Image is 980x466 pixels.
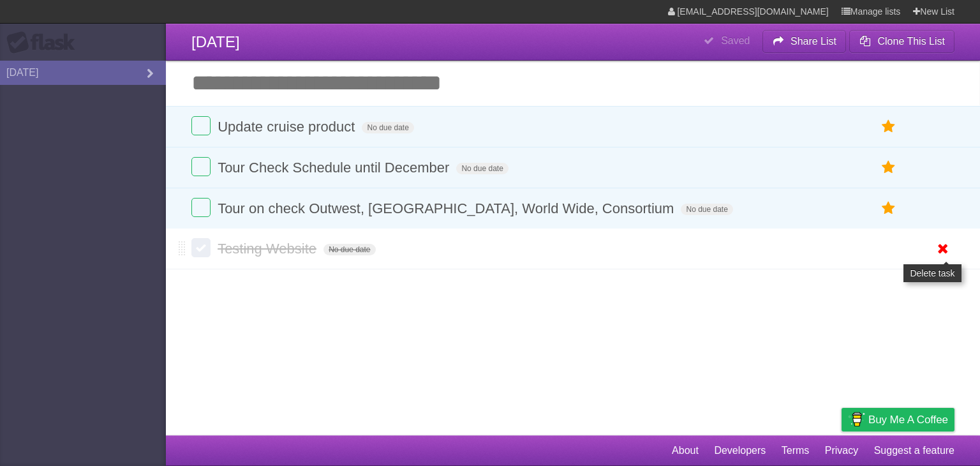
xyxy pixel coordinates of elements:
[191,238,211,257] label: Done
[762,30,847,53] button: Share List
[323,244,375,255] span: No due date
[877,116,901,137] label: Star task
[877,157,901,178] label: Star task
[849,30,954,53] button: Clone This List
[672,439,699,463] a: About
[191,157,211,176] label: Done
[456,163,508,174] span: No due date
[191,33,240,50] span: [DATE]
[218,200,677,216] span: Tour on check Outwest, [GEOGRAPHIC_DATA], World Wide, Consortium
[877,198,901,219] label: Star task
[868,409,948,431] span: Buy me a coffee
[218,160,452,176] span: Tour Check Schedule until December
[877,36,945,47] b: Clone This List
[362,122,413,133] span: No due date
[191,116,211,135] label: Done
[782,439,810,463] a: Terms
[825,439,858,463] a: Privacy
[191,198,211,217] label: Done
[218,241,320,257] span: Testing Website
[714,439,766,463] a: Developers
[791,36,836,47] b: Share List
[681,204,732,215] span: No due date
[6,31,83,54] div: Flask
[218,119,358,135] span: Update cruise product
[848,409,865,430] img: Buy me a coffee
[721,35,750,46] b: Saved
[842,408,954,432] a: Buy me a coffee
[874,439,954,463] a: Suggest a feature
